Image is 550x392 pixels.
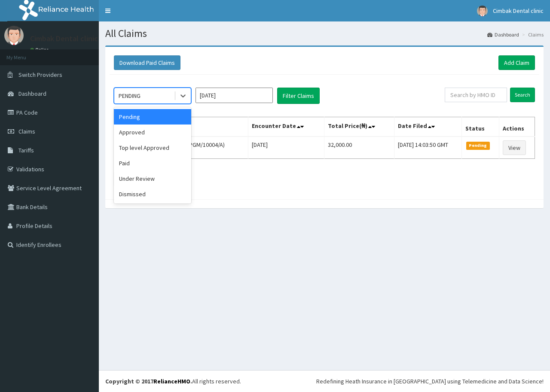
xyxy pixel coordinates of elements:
[316,377,544,386] div: Redefining Heath Insurance in [GEOGRAPHIC_DATA] using Telemedicine and Data Science!
[114,186,191,202] div: Dismissed
[487,31,519,38] a: Dashboard
[493,7,544,15] span: Cimbak Dental clinic
[105,377,192,385] strong: Copyright © 2017 .
[114,125,191,140] div: Approved
[114,171,191,186] div: Under Review
[196,88,273,103] input: Select Month and Year
[477,6,488,16] img: User Image
[394,117,461,137] th: Date Filed
[18,71,62,79] span: Switch Providers
[445,88,507,102] input: Search by HMO ID
[499,117,535,137] th: Actions
[99,370,550,392] footer: All rights reserved.
[248,137,324,159] td: [DATE]
[4,26,24,45] img: User Image
[277,88,320,104] button: Filter Claims
[114,140,191,155] div: Top level Approved
[394,137,461,159] td: [DATE] 14:03:50 GMT
[18,146,34,154] span: Tariffs
[510,88,535,102] input: Search
[119,91,141,100] div: PENDING
[498,55,535,70] a: Add Claim
[520,31,544,38] li: Claims
[503,140,526,155] a: View
[153,377,190,385] a: RelianceHMO
[248,117,324,137] th: Encounter Date
[324,137,394,159] td: 32,000.00
[18,90,46,97] span: Dashboard
[30,35,98,43] p: Cimbak Dental clinic
[114,155,191,171] div: Paid
[105,28,544,39] h1: All Claims
[114,55,180,70] button: Download Paid Claims
[30,47,51,53] a: Online
[114,109,191,125] div: Pending
[462,117,499,137] th: Status
[18,128,35,135] span: Claims
[324,117,394,137] th: Total Price(₦)
[466,142,490,149] span: Pending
